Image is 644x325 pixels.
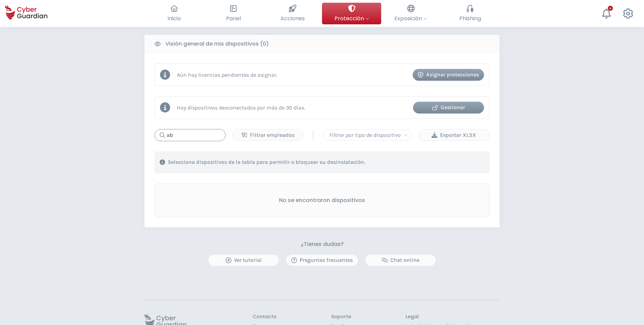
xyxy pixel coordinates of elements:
input: Buscar... [155,129,226,141]
button: Filtrar empleados [232,129,303,141]
div: Asignar protecciones [418,71,479,79]
div: Gestionar [418,103,479,111]
button: Acciones [263,3,322,24]
b: Visión general de mis dispositivos (0) [165,40,269,48]
p: Selecciona dispositivos de la tabla para permitir o bloquear su desinstalación. [168,159,365,166]
button: Asignar protecciones [413,69,484,81]
h3: Legal [406,314,500,320]
div: No se encontraron dispositivos [155,183,489,217]
div: Chat online [370,256,431,264]
div: Preguntas frecuentes [291,256,353,264]
span: Protección [335,14,369,23]
button: Chat online [365,254,436,266]
button: Protección [322,3,381,24]
button: Preguntas frecuentes [286,254,358,266]
p: Hay dispositivos desconectados por más de 30 días. [177,104,305,111]
p: Aún hay licencias pendientes de asignar. [177,72,277,78]
h3: Contacto [253,314,277,320]
button: Ver tutorial [208,254,279,266]
span: Panel [226,14,241,23]
h3: Soporte [331,314,351,320]
button: Gestionar [413,102,484,114]
div: Filtrar empleados [238,131,298,139]
button: Panel [204,3,263,24]
div: Ver tutorial [213,256,274,264]
span: | [312,130,315,140]
span: Acciones [280,14,305,23]
h3: ¿Tienes dudas? [301,241,344,248]
button: Inicio [144,3,204,24]
span: Phishing [459,14,481,23]
button: Exposición [381,3,440,24]
button: Exportar XLSX [418,129,489,141]
button: Phishing [440,3,500,24]
div: + [608,6,613,11]
span: Exposición [394,14,427,23]
div: Exportar XLSX [424,131,484,139]
span: Inicio [167,14,181,23]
